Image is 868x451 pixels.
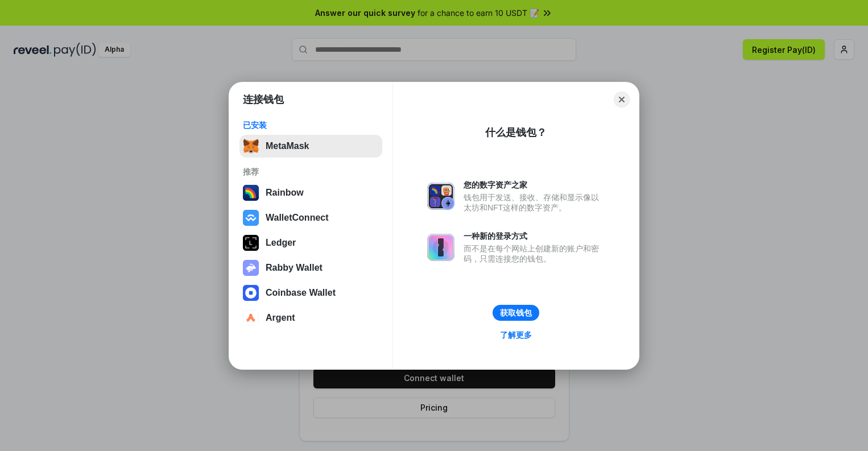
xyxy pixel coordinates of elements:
div: 了解更多 [500,330,532,340]
div: MetaMask [266,141,309,151]
button: WalletConnect [239,206,382,229]
button: Rainbow [239,181,382,204]
img: svg+xml,%3Csvg%20xmlns%3D%22http%3A%2F%2Fwww.w3.org%2F2000%2Fsvg%22%20fill%3D%22none%22%20viewBox... [243,260,259,276]
div: 而不是在每个网站上创建新的账户和密码，只需连接您的钱包。 [464,243,605,264]
button: Close [614,92,630,107]
img: svg+xml,%3Csvg%20xmlns%3D%22http%3A%2F%2Fwww.w3.org%2F2000%2Fsvg%22%20fill%3D%22none%22%20viewBox... [427,234,454,261]
div: 一种新的登录方式 [464,231,605,241]
div: 已安装 [243,120,379,130]
button: 获取钱包 [493,305,539,321]
div: Argent [266,313,295,323]
div: 钱包用于发送、接收、存储和显示像以太坊和NFT这样的数字资产。 [464,192,605,213]
div: 您的数字资产之家 [464,180,605,190]
div: WalletConnect [266,213,329,223]
h1: 连接钱包 [243,93,284,106]
button: Rabby Wallet [239,256,382,279]
img: svg+xml,%3Csvg%20width%3D%2228%22%20height%3D%2228%22%20viewBox%3D%220%200%2028%2028%22%20fill%3D... [243,310,259,326]
div: Ledger [266,238,296,248]
div: 什么是钱包？ [485,126,547,139]
img: svg+xml,%3Csvg%20width%3D%22120%22%20height%3D%22120%22%20viewBox%3D%220%200%20120%20120%22%20fil... [243,185,259,201]
div: Coinbase Wallet [266,288,336,298]
div: 获取钱包 [500,308,532,318]
button: Coinbase Wallet [239,282,382,304]
img: svg+xml,%3Csvg%20fill%3D%22none%22%20height%3D%2233%22%20viewBox%3D%220%200%2035%2033%22%20width%... [243,138,259,154]
button: Ledger [239,231,382,254]
img: svg+xml,%3Csvg%20xmlns%3D%22http%3A%2F%2Fwww.w3.org%2F2000%2Fsvg%22%20width%3D%2228%22%20height%3... [243,235,259,251]
div: Rabby Wallet [266,263,323,273]
button: MetaMask [239,135,382,158]
div: 推荐 [243,167,379,177]
a: 了解更多 [493,328,539,342]
img: svg+xml,%3Csvg%20width%3D%2228%22%20height%3D%2228%22%20viewBox%3D%220%200%2028%2028%22%20fill%3D... [243,285,259,301]
button: Argent [239,307,382,329]
img: svg+xml,%3Csvg%20xmlns%3D%22http%3A%2F%2Fwww.w3.org%2F2000%2Fsvg%22%20fill%3D%22none%22%20viewBox... [427,183,454,210]
img: svg+xml,%3Csvg%20width%3D%2228%22%20height%3D%2228%22%20viewBox%3D%220%200%2028%2028%22%20fill%3D... [243,210,259,226]
div: Rainbow [266,188,304,198]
